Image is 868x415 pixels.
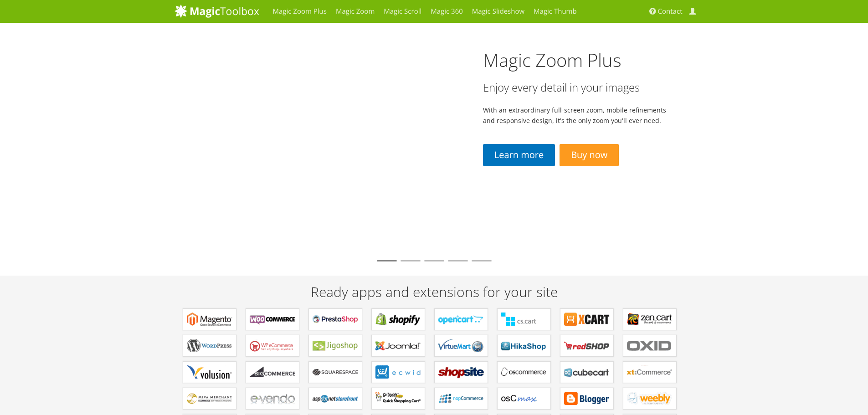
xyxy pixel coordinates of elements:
a: Modules for X-Cart [560,308,614,330]
a: Extensions for ECWID [371,361,425,383]
a: Components for Joomla [371,335,425,357]
a: Components for redSHOP [560,335,614,357]
a: Plugins for CubeCart [560,361,614,383]
h2: Ready apps and extensions for your site [175,284,694,299]
b: Extensions for Weebly [627,392,673,405]
b: Plugins for WordPress [187,339,232,353]
a: Modules for OpenCart [434,308,488,330]
a: Extensions for Blogger [560,388,614,410]
b: Extensions for Miva Merchant [187,392,232,405]
a: Modules for PrestaShop [308,308,362,330]
a: Extensions for Volusion [183,361,236,383]
b: Extensions for Blogger [564,392,610,405]
b: Apps for Bigcommerce [250,365,295,379]
a: Add-ons for CS-Cart [497,308,551,330]
p: With an extraordinary full-screen zoom, mobile refinements and responsive design, it's the only z... [483,105,671,126]
a: Extensions for nopCommerce [434,388,488,410]
b: Extensions for OXID [627,339,673,353]
b: Extensions for e-vendo [250,392,295,405]
b: Extensions for Squarespace [313,365,358,379]
b: Modules for OpenCart [438,313,484,326]
b: Components for VirtueMart [438,339,484,353]
a: Add-ons for osCommerce [497,361,551,383]
a: Extensions for xt:Commerce [623,361,677,383]
a: Add-ons for osCMax [497,388,551,410]
a: Apps for Shopify [371,308,425,330]
a: Plugins for WordPress [183,335,236,357]
a: Apps for Bigcommerce [246,361,299,383]
b: Add-ons for osCommerce [501,365,547,379]
a: Learn more [483,144,555,166]
b: Extensions for Magento [187,313,232,326]
a: Extensions for ShopSite [434,361,488,383]
b: Extensions for GoDaddy Shopping Cart [375,392,421,405]
a: Plugins for WooCommerce [246,308,299,330]
b: Plugins for WooCommerce [250,313,295,326]
span: Contact [658,7,683,16]
b: Components for redSHOP [564,339,610,353]
a: Extensions for OXID [623,335,677,357]
b: Extensions for xt:Commerce [627,365,673,379]
b: Add-ons for CS-Cart [501,313,547,326]
a: Plugins for WP e-Commerce [246,335,299,357]
b: Add-ons for osCMax [501,392,547,405]
a: Extensions for GoDaddy Shopping Cart [371,388,425,410]
img: MagicToolbox.com - Image tools for your website [175,4,259,18]
b: Plugins for CubeCart [564,365,610,379]
b: Extensions for nopCommerce [438,392,484,405]
b: Plugins for Jigoshop [313,339,358,353]
a: Plugins for Zen Cart [623,308,677,330]
a: Magic Zoom Plus [483,47,621,72]
b: Extensions for AspDotNetStorefront [313,392,358,405]
b: Components for Joomla [375,339,421,353]
a: Buy now [560,144,619,166]
b: Extensions for ShopSite [438,365,484,379]
b: Apps for Shopify [375,313,421,326]
b: Components for HikaShop [501,339,547,353]
b: Modules for PrestaShop [313,313,358,326]
a: Extensions for e-vendo [246,388,299,410]
a: Components for HikaShop [497,335,551,357]
b: Extensions for ECWID [375,365,421,379]
a: Components for VirtueMart [434,335,488,357]
b: Modules for X-Cart [564,313,610,326]
b: Plugins for Zen Cart [627,313,673,326]
a: Extensions for AspDotNetStorefront [308,388,362,410]
b: Extensions for Volusion [187,365,232,379]
b: Plugins for WP e-Commerce [250,339,295,353]
a: Plugins for Jigoshop [308,335,362,357]
a: Extensions for Magento [183,308,236,330]
a: Extensions for Squarespace [308,361,362,383]
a: Extensions for Miva Merchant [183,388,236,410]
h3: Enjoy every detail in your images [483,82,671,93]
a: Extensions for Weebly [623,388,677,410]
